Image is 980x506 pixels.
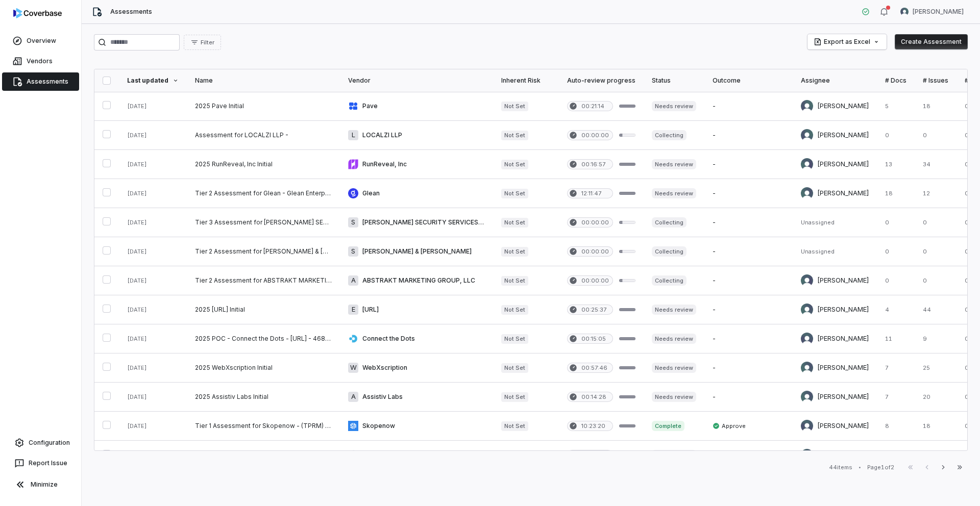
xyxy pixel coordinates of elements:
[704,179,793,208] td: -
[913,8,964,16] span: [PERSON_NAME]
[501,77,551,85] div: Inherent Risk
[4,474,77,495] button: Minimize
[859,464,861,471] div: •
[801,100,813,112] img: Adeola Ajiginni avatar
[704,441,793,470] td: -
[895,34,968,49] button: Create Assessment
[801,362,813,374] img: Sayantan Bhattacherjee avatar
[704,383,793,412] td: -
[704,295,793,324] td: -
[195,77,332,85] div: Name
[110,8,152,16] span: Assessments
[704,150,793,179] td: -
[2,32,79,50] a: Overview
[801,303,813,316] img: Sayantan Bhattacherjee avatar
[704,208,793,237] td: -
[801,391,813,403] img: Sayantan Bhattacherjee avatar
[704,324,793,353] td: -
[13,8,62,18] img: logo-D7KZi-bG.svg
[2,72,79,91] a: Assessments
[2,52,79,70] a: Vendors
[652,77,696,85] div: Status
[704,121,793,150] td: -
[801,187,813,199] img: Sayantan Bhattacherjee avatar
[127,77,179,85] div: Last updated
[704,353,793,383] td: -
[801,274,813,287] img: Samuel Folarin avatar
[807,34,887,49] button: Export as Excel
[894,4,970,19] button: Adeola Ajiginni avatar[PERSON_NAME]
[4,434,77,452] a: Configuration
[201,39,214,46] span: Filter
[801,333,813,345] img: Tomo Majima avatar
[348,77,485,85] div: Vendor
[867,464,894,471] div: Page 1 of 2
[885,77,906,85] div: # Docs
[923,77,948,85] div: # Issues
[801,420,813,432] img: Tomo Majima avatar
[829,464,852,471] div: 44 items
[567,77,635,85] div: Auto-review progress
[704,237,793,266] td: -
[801,77,869,85] div: Assignee
[900,8,909,16] img: Adeola Ajiginni avatar
[801,158,813,170] img: Samuel Folarin avatar
[4,454,77,472] button: Report Issue
[184,35,221,50] button: Filter
[801,129,813,141] img: Adeola Ajiginni avatar
[704,92,793,121] td: -
[704,266,793,295] td: -
[801,449,813,461] img: Sayantan Bhattacherjee avatar
[713,77,785,85] div: Outcome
